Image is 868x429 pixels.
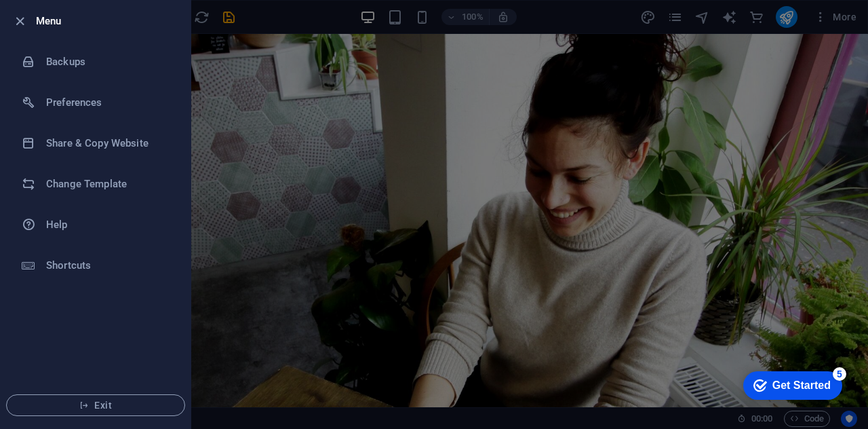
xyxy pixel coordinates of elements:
a: Help [1,204,191,245]
h6: Share & Copy Website [46,135,172,151]
h6: Menu [36,13,180,29]
h6: Help [46,217,172,233]
h6: Preferences [46,94,172,111]
button: 2 [31,353,48,356]
h6: Backups [46,54,172,70]
span: Exit [18,400,174,411]
h6: Shortcuts [46,257,172,274]
button: 3 [31,371,48,374]
button: Exit [6,394,185,416]
h6: Change Template [46,176,172,192]
div: 5 [100,3,114,16]
div: Get Started [40,15,98,27]
button: 1 [31,336,48,339]
div: Get Started 5 items remaining, 0% complete [11,7,110,35]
